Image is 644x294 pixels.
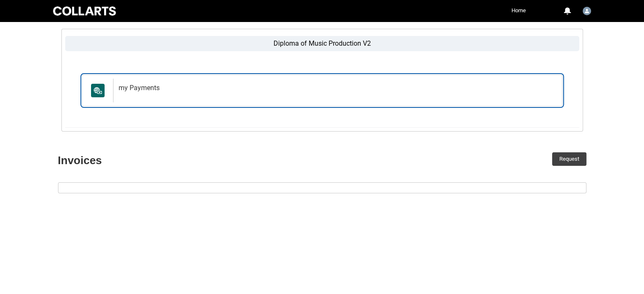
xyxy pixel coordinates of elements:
[82,75,562,106] a: my Payments
[65,36,579,51] label: Diploma of Music Production V2
[552,152,586,166] button: Request
[58,154,102,167] strong: Invoices
[88,84,108,97] span: My Payments
[580,3,593,17] button: User Profile Student.jrossi.20252086
[119,84,553,92] h2: my Payments
[509,4,528,17] a: Home
[583,7,591,15] img: Student.jrossi.20252086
